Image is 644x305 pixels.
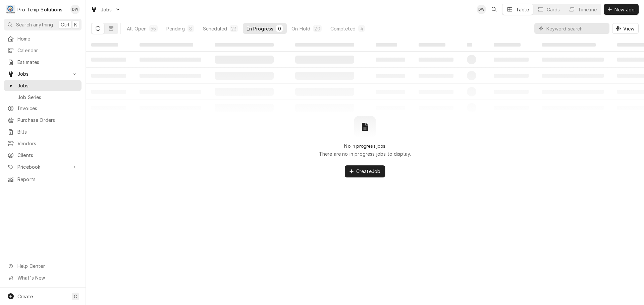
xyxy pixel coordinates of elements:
[91,43,118,47] span: ‌
[4,126,82,137] a: Bills
[546,23,606,34] input: Keyword search
[101,6,112,13] span: Jobs
[344,143,385,149] h2: No in progress jobs
[516,6,529,13] div: Table
[612,23,639,34] button: View
[17,140,78,147] span: Vendors
[330,25,356,32] div: Completed
[17,6,62,13] div: Pro Temp Solutions
[4,80,82,91] a: Jobs
[17,163,68,170] span: Pricebook
[291,25,310,32] div: On Hold
[86,38,644,116] table: In Progress Jobs List Loading
[467,43,472,47] span: ‌
[489,4,499,15] button: Open search
[17,117,78,124] span: Purchase Orders
[4,260,82,272] a: Go to Help Center
[6,5,15,14] div: Pro Temp Solutions's Avatar
[345,165,385,177] button: CreateJob
[477,5,486,14] div: DW
[4,33,82,44] a: Home
[16,21,53,28] span: Search anything
[17,35,78,42] span: Home
[494,43,521,47] span: ‌
[604,4,639,15] button: New Job
[4,103,82,114] a: Invoices
[17,262,77,270] span: Help Center
[277,25,281,32] div: 0
[4,115,82,126] a: Purchase Orders
[4,174,82,185] a: Reports
[419,43,445,47] span: ‌
[127,25,147,32] div: All Open
[4,161,82,172] a: Go to Pricebook
[376,43,397,47] span: ‌
[231,25,236,32] div: 23
[74,293,77,300] span: C
[4,92,82,103] a: Job Series
[547,6,560,13] div: Cards
[203,25,227,32] div: Scheduled
[6,5,15,14] div: P
[477,5,486,14] div: Dana Williams's Avatar
[542,43,596,47] span: ‌
[247,25,274,32] div: In Progress
[74,21,77,28] span: K
[4,272,82,283] a: Go to What's New
[17,152,78,159] span: Clients
[319,150,411,157] p: There are no in progress jobs to display.
[140,43,193,47] span: ‌
[355,168,382,175] span: Create Job
[17,294,33,299] span: Create
[17,82,78,89] span: Jobs
[17,47,78,54] span: Calendar
[70,5,80,14] div: DW
[4,45,82,56] a: Calendar
[17,176,78,183] span: Reports
[314,25,320,32] div: 20
[613,6,636,13] span: New Job
[4,19,82,30] button: Search anythingCtrlK
[4,138,82,149] a: Vendors
[4,57,82,68] a: Estimates
[17,59,78,66] span: Estimates
[151,25,156,32] div: 55
[70,5,80,14] div: Dana Williams's Avatar
[17,274,77,281] span: What's New
[189,25,193,32] div: 8
[622,25,636,32] span: View
[215,43,274,47] span: ‌
[17,94,78,101] span: Job Series
[4,150,82,161] a: Clients
[166,25,185,32] div: Pending
[17,128,78,135] span: Bills
[578,6,597,13] div: Timeline
[360,25,364,32] div: 4
[17,105,78,112] span: Invoices
[17,70,68,77] span: Jobs
[295,43,354,47] span: ‌
[61,21,69,28] span: Ctrl
[4,68,82,79] a: Go to Jobs
[88,4,123,15] a: Go to Jobs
